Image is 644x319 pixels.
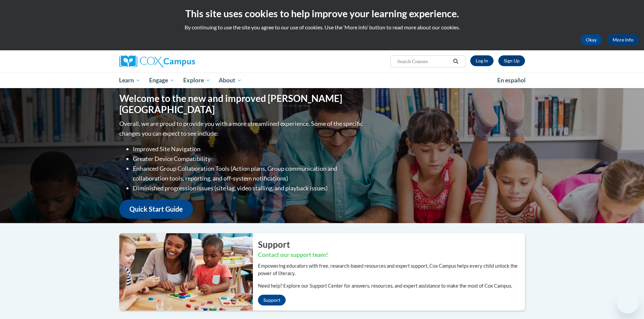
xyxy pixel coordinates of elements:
[607,34,639,45] a: More Info
[258,262,525,277] p: Empowering educators with free, research-based resources and expert support, Cox Campus helps eve...
[149,76,174,84] span: Engage
[5,24,639,31] p: By continuing to use the site you agree to our use of cookies. Use the ‘More info’ button to read...
[109,73,535,88] div: Main menu
[498,55,525,66] a: Register
[258,251,525,259] h3: Contact our support team!
[5,7,639,20] h2: This site uses cookies to help improve your learning experience.
[133,144,364,154] li: Improved Site Navigation
[258,238,525,250] h2: Support
[497,77,526,84] span: En español
[219,76,242,84] span: About
[133,164,364,183] li: Enhanced Group Collaboration Tools (Action plans, Group communication and collaboration tools, re...
[119,93,364,115] h1: Welcome to the new and improved [PERSON_NAME][GEOGRAPHIC_DATA]
[397,57,451,65] input: Search Courses
[617,292,639,314] iframe: Button to launch messaging window
[183,76,210,84] span: Explore
[214,73,246,88] a: About
[133,154,364,164] li: Greater Device Compatibility
[114,233,253,310] img: ...
[119,55,248,68] a: Cox Campus
[119,119,364,138] p: Overall, we are proud to provide you with a more streamlined experience. Some of the specific cha...
[145,73,179,88] a: Engage
[493,73,530,87] a: En español
[133,183,364,193] li: Diminished progression issues (site lag, video stalling, and playback issues)
[470,55,494,66] a: Log In
[258,295,286,305] a: Support
[258,282,525,290] p: Need help? Explore our Support Center for answers, resources, and expert assistance to make the m...
[179,73,215,88] a: Explore
[451,57,461,65] button: Search
[580,34,602,45] button: Okay
[115,73,145,88] a: Learn
[119,200,193,219] a: Quick Start Guide
[119,76,140,84] span: Learn
[119,55,195,68] img: Cox Campus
